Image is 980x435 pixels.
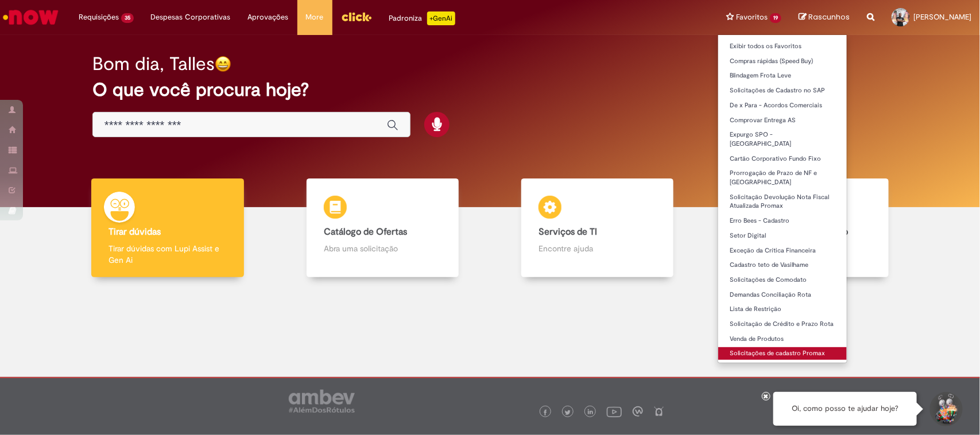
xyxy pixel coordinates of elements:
span: 35 [121,13,134,23]
span: 19 [770,13,781,23]
a: Serviços de TI Encontre ajuda [490,178,705,278]
a: Setor Digital [718,230,847,242]
p: Encontre ajuda [539,243,656,254]
p: Abra uma solicitação [324,243,441,254]
a: Rascunhos [799,12,850,23]
h2: Bom dia, Talles [92,54,215,74]
a: Solicitações de cadastro Promax [718,347,847,360]
a: Blindagem Frota Leve [718,69,847,82]
b: Serviços de TI [539,226,597,238]
span: More [306,11,324,23]
a: Cadastro teto de Vasilhame [718,259,847,271]
img: logo_footer_linkedin.png [588,409,594,416]
a: Prorrogação de Prazo de NF e [GEOGRAPHIC_DATA] [718,167,847,188]
a: Solicitações de Cadastro no SAP [718,84,847,97]
a: Exceção da Crítica Financeira [718,244,847,257]
img: logo_footer_naosei.png [654,406,664,417]
a: Base de Conhecimento Consulte e aprenda [705,178,920,278]
img: logo_footer_ambev_rotulo_gray.png [289,390,355,413]
div: Padroniza [389,11,455,25]
ul: Favoritos [718,34,847,363]
b: Catálogo de Ofertas [324,226,407,238]
a: Solicitação de Crédito e Prazo Rota [718,318,847,331]
a: Exibir todos os Favoritos [718,40,847,53]
span: Requisições [79,11,119,23]
img: happy-face.png [215,56,231,72]
a: Solicitação Devolução Nota Fiscal Atualizada Promax [718,191,847,212]
img: logo_footer_twitter.png [565,410,571,415]
a: De x Para - Acordos Comerciais [718,99,847,112]
a: Tirar dúvidas Tirar dúvidas com Lupi Assist e Gen Ai [60,178,275,278]
h2: O que você procura hoje? [92,80,888,100]
p: +GenAi [427,11,455,25]
span: Rascunhos [808,11,850,22]
a: Compras rápidas (Speed Buy) [718,55,847,68]
a: Cartão Corporativo Fundo Fixo [718,153,847,165]
span: Aprovações [248,11,289,23]
img: logo_footer_facebook.png [543,410,548,415]
img: click_logo_yellow_360x200.png [341,8,372,25]
p: Tirar dúvidas com Lupi Assist e Gen Ai [109,243,226,266]
a: Expurgo SPO - [GEOGRAPHIC_DATA] [718,129,847,150]
img: logo_footer_youtube.png [607,404,622,419]
img: ServiceNow [1,6,60,29]
a: Demandas Conciliação Rota [718,289,847,301]
a: Solicitações de Comodato [718,274,847,286]
img: logo_footer_workplace.png [633,406,643,417]
a: Lista de Restrição [718,303,847,316]
b: Tirar dúvidas [109,226,161,238]
a: Catálogo de Ofertas Abra uma solicitação [275,178,490,278]
span: Despesas Corporativas [151,11,231,23]
a: Comprovar Entrega AS [718,114,847,127]
a: Venda de Produtos [718,333,847,345]
span: [PERSON_NAME] [913,12,971,22]
span: Favoritos [736,11,768,23]
a: Erro Bees - Cadastro [718,215,847,227]
div: Oi, como posso te ajudar hoje? [773,392,917,426]
button: Iniciar Conversa de Suporte [928,392,963,426]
